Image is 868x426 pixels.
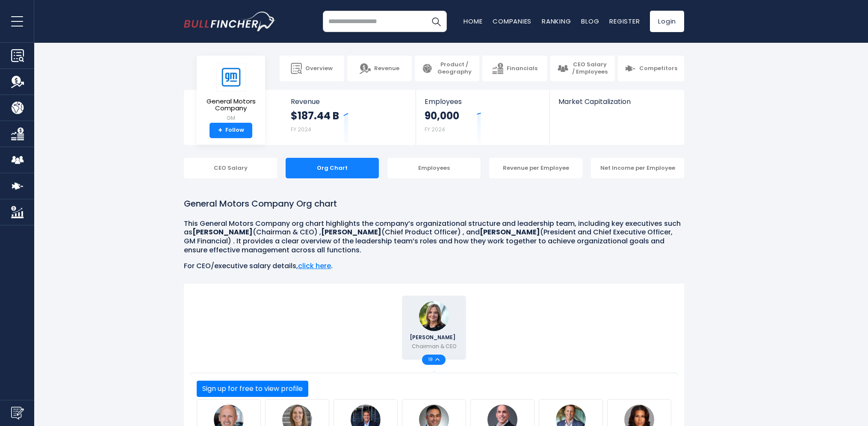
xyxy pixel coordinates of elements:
a: Mary T. Barra [PERSON_NAME] Chairman & CEO 19 [402,296,466,360]
img: Mary T. Barra [419,301,449,331]
span: Financials [507,65,537,72]
span: Competitors [639,65,677,72]
p: For CEO/executive salary details, . [184,262,684,271]
a: Revenue $187.44 B FY 2024 [282,90,416,145]
span: General Motors Company [204,98,258,112]
small: GM [204,114,258,122]
a: +Follow [210,123,252,138]
div: CEO Salary [184,158,277,178]
p: This General Motors Company org chart highlights the company’s organizational structure and leade... [184,219,684,255]
span: [PERSON_NAME] [410,335,458,340]
a: Employees 90,000 FY 2024 [416,90,549,145]
span: Market Capitalization [558,98,675,106]
span: CEO Salary / Employees [572,61,608,76]
a: Revenue [347,56,412,81]
h1: General Motors Company Org chart [184,197,684,210]
a: General Motors Company GM [203,62,259,123]
p: Chairman & CEO [412,343,456,350]
span: Product / Geography [436,61,472,76]
span: 19 [428,358,435,362]
a: Blog [581,17,599,26]
div: Employees [387,158,481,178]
img: bullfincher logo [184,12,276,31]
a: Login [650,11,684,32]
span: Employees [425,98,540,106]
a: Competitors [618,56,684,81]
a: Overview [280,56,344,81]
span: Overview [305,65,333,72]
button: Sign up for free to view profile [197,381,308,397]
strong: + [218,127,222,134]
a: Financials [482,56,547,81]
small: FY 2024 [425,126,445,133]
div: Net Income per Employee [591,158,684,178]
a: Home [464,17,482,26]
button: Search [425,11,447,32]
a: click here [298,261,331,271]
span: Revenue [374,65,399,72]
div: Revenue per Employee [489,158,582,178]
a: Ranking [542,17,571,26]
a: CEO Salary / Employees [550,56,615,81]
a: Market Capitalization [550,90,683,120]
a: Product / Geography [415,56,479,81]
b: [PERSON_NAME] [321,227,381,237]
div: Org Chart [286,158,379,178]
a: Register [609,17,640,26]
a: Companies [493,17,531,26]
b: [PERSON_NAME] [480,227,540,237]
small: FY 2024 [291,126,311,133]
strong: 90,000 [425,109,459,122]
span: Revenue [291,98,407,106]
strong: $187.44 B [291,109,339,122]
b: [PERSON_NAME] [192,227,253,237]
a: Go to homepage [184,12,276,31]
